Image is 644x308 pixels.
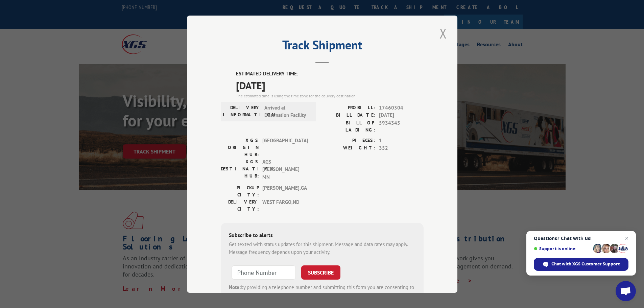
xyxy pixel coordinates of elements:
span: Questions? Chat with us! [534,236,628,241]
span: Chat with XGS Customer Support [534,258,628,271]
span: [GEOGRAPHIC_DATA] [262,137,308,158]
label: BILL OF LADING: [322,119,376,133]
h2: Track Shipment [221,40,424,53]
span: XGS [PERSON_NAME] MN [262,158,308,181]
span: [DATE] [236,77,424,93]
div: Subscribe to alerts [229,231,415,241]
button: SUBSCRIBE [301,265,340,280]
span: [PERSON_NAME] , GA [262,184,308,198]
label: PICKUP CITY: [221,184,259,198]
span: 5934345 [379,119,424,133]
input: Phone Number [232,265,296,280]
div: by providing a telephone number and submitting this form you are consenting to be contacted by SM... [229,284,415,307]
label: DELIVERY INFORMATION: [223,104,261,119]
label: DELIVERY CITY: [221,198,259,213]
span: 1 [379,137,424,144]
label: XGS DESTINATION HUB: [221,158,259,181]
span: Arrived at Destination Facility [264,104,310,119]
a: Open chat [616,281,636,301]
label: WEIGHT: [322,144,376,152]
label: XGS ORIGIN HUB: [221,137,259,158]
span: 352 [379,144,424,152]
button: Close modal [437,24,449,43]
label: ESTIMATED DELIVERY TIME: [236,70,424,78]
div: Get texted with status updates for this shipment. Message and data rates may apply. Message frequ... [229,241,415,256]
strong: Note: [229,284,241,290]
span: 17460304 [379,104,424,112]
div: The estimated time is using the time zone for the delivery destination. [236,93,424,99]
label: BILL DATE: [322,112,376,119]
span: Chat with XGS Customer Support [551,261,620,267]
span: [DATE] [379,112,424,119]
label: PIECES: [322,137,376,144]
label: PROBILL: [322,104,376,112]
span: WEST FARGO , ND [262,198,308,213]
span: Support is online [534,246,591,251]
